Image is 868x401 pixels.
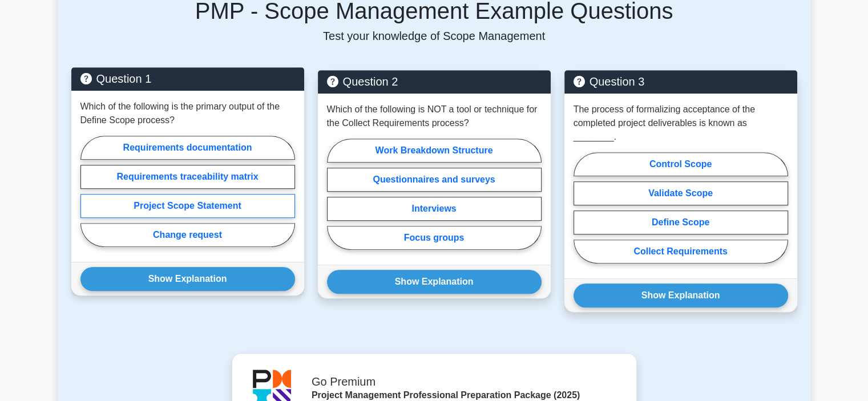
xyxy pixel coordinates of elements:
button: Show Explanation [80,267,295,291]
p: Test your knowledge of Scope Management [71,29,797,43]
label: Validate Scope [574,181,788,205]
button: Show Explanation [327,270,542,294]
label: Work Breakdown Structure [327,139,542,163]
h5: Question 1 [80,72,295,86]
button: Show Explanation [574,283,788,307]
label: Requirements traceability matrix [80,165,295,189]
label: Define Scope [574,210,788,234]
p: The process of formalizing acceptance of the completed project deliverables is known as ________. [574,103,788,144]
p: Which of the following is the primary output of the Define Scope process? [80,100,295,127]
label: Control Scope [574,152,788,176]
label: Interviews [327,197,542,221]
label: Focus groups [327,226,542,250]
h5: Question 3 [574,75,788,88]
label: Questionnaires and surveys [327,168,542,192]
label: Change request [80,223,295,247]
h5: Question 2 [327,75,542,88]
label: Project Scope Statement [80,194,295,218]
label: Requirements documentation [80,136,295,160]
p: Which of the following is NOT a tool or technique for the Collect Requirements process? [327,103,542,130]
label: Collect Requirements [574,240,788,264]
